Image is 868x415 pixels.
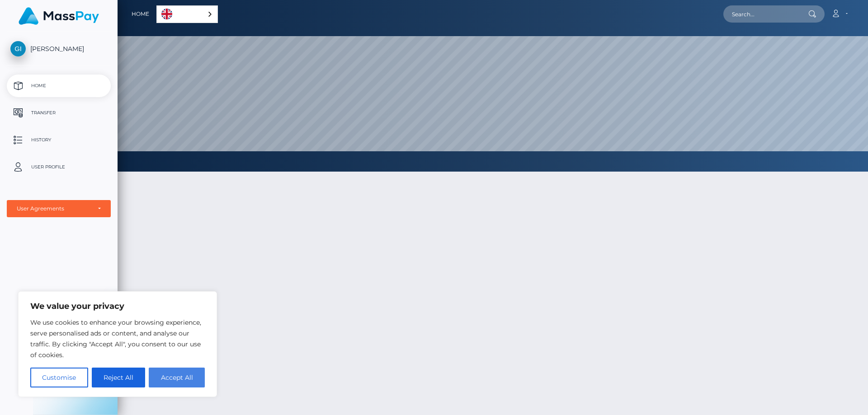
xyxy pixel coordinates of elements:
a: English [157,6,217,23]
p: Home [10,79,107,93]
img: MassPay [19,7,99,25]
a: History [7,129,111,151]
a: Transfer [7,102,111,124]
a: User Profile [7,156,111,178]
p: We value your privacy [30,301,205,312]
p: We use cookies to enhance your browsing experience, serve personalised ads or content, and analys... [30,317,205,360]
input: Search... [723,5,808,23]
button: Reject All [92,368,146,387]
span: [PERSON_NAME] [7,45,111,53]
aside: Language selected: English [156,5,218,23]
p: History [10,133,107,147]
button: Customise [30,368,88,387]
div: User Agreements [17,205,91,212]
a: Home [132,5,149,23]
a: Home [7,75,111,97]
button: User Agreements [7,200,111,217]
button: Accept All [149,368,205,387]
div: We value your privacy [18,291,217,397]
p: User Profile [10,160,107,174]
p: Transfer [10,106,107,120]
div: Language [156,5,218,23]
